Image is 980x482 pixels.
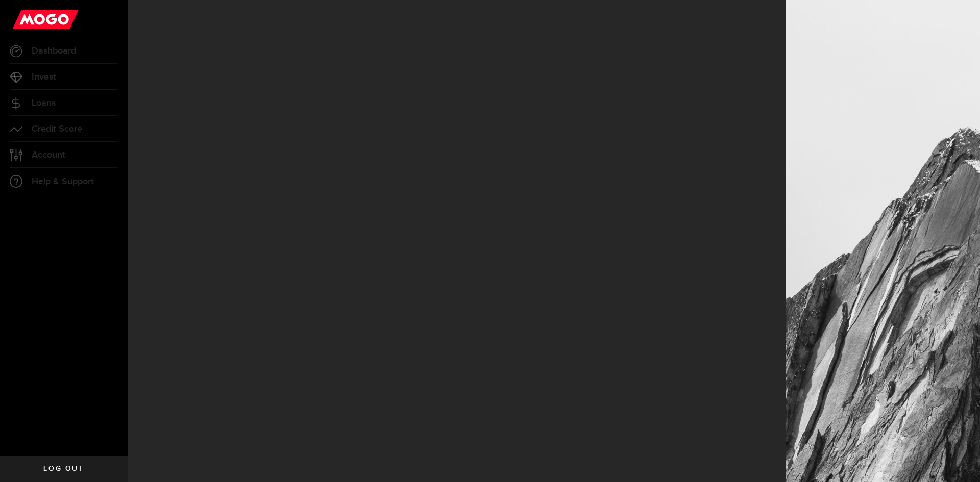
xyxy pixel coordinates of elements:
[32,72,56,82] span: Invest
[43,465,84,472] span: Log out
[32,98,56,108] span: Loans
[32,150,65,160] span: Account
[32,46,76,56] span: Dashboard
[32,124,82,134] span: Credit Score
[32,177,94,186] span: Help & Support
